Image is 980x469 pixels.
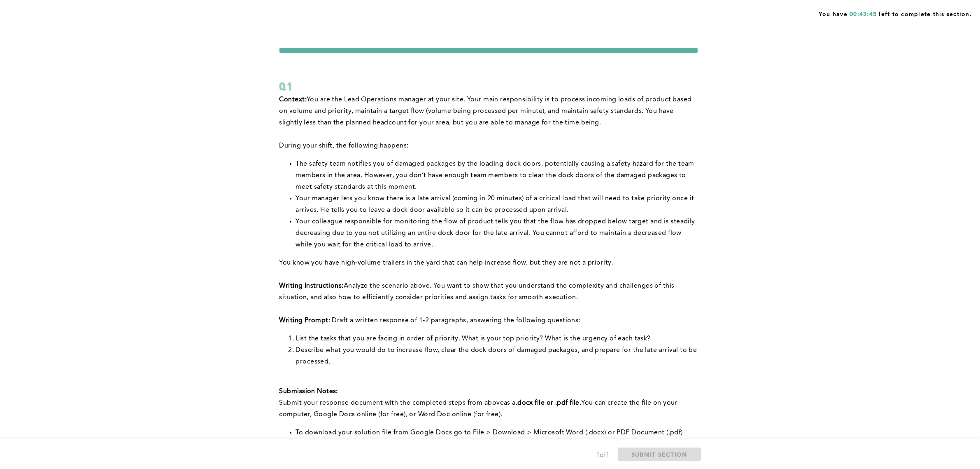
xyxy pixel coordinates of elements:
span: You are the Lead Operations manager at your site. Your main responsibility is to process incoming... [279,96,694,126]
strong: .docx file or .pdf file [516,400,580,406]
span: The safety team notifies you of damaged packages by the loading dock doors, potentially causing a... [296,161,696,190]
span: SUBMIT SECTION [631,450,687,458]
span: You know you have high-volume trailers in the yard that can help increase flow, but they are not ... [279,260,614,266]
span: 00:43:45 [850,12,877,17]
strong: Writing Instructions: [279,283,344,289]
div: 1 of 1 [596,450,610,461]
span: Analyze the scenario above. You want to show that you understand the complexity and challenges of... [279,283,677,301]
span: During your shift, the following happens: [279,143,409,149]
li: To download your solution file from Google Docs go to File > Download > Microsoft Word (.docx) or... [296,427,698,439]
span: You have left to complete this section. [819,8,972,19]
p: with the completed steps from above You can create the file on your computer, Google Docs online ... [279,397,698,420]
span: . [580,400,581,406]
span: as a [504,400,516,406]
button: SUBMIT SECTION [618,448,701,461]
span: Describe what you would do to increase flow, clear the dock doors of damaged packages, and prepar... [296,347,699,365]
span: Submit your response document [279,400,385,406]
strong: Context: [279,96,307,103]
strong: Submission Notes: [279,388,338,395]
span: Your colleague responsible for monitoring the flow of product tells you that the flow has dropped... [296,218,697,248]
div: Q1 [279,79,698,94]
span: Your manager lets you know there is a late arrival (coming in 20 minutes) of a critical load that... [296,195,696,213]
li: To download your solution file from Microsoft Word Online go to File > Save As > Download a Copy ... [296,439,698,450]
strong: Writing Prompt [279,317,328,324]
span: List the tasks that you are facing in order of priority. What is your top priority? What is the u... [296,335,651,342]
span: : Draft a written response of 1-2 paragraphs, answering the following questions: [328,317,580,324]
